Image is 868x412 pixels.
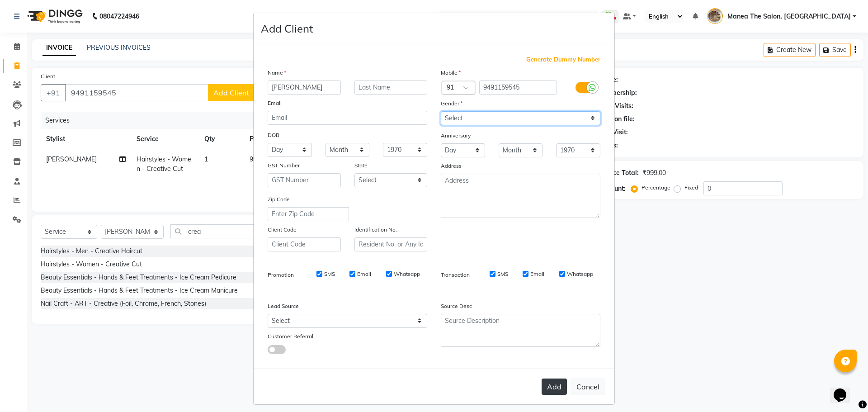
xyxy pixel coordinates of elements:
label: Email [530,270,544,278]
span: Generate Dummy Number [526,55,600,64]
label: SMS [497,270,508,278]
input: Last Name [354,81,428,95]
label: Customer Referral [268,332,313,341]
h4: Add Client [261,20,313,37]
button: Add [542,379,567,395]
label: Zip Code [268,195,290,204]
input: Email [268,111,427,125]
label: Lead Source [268,302,299,310]
label: Email [268,99,282,107]
label: Identification No. [354,226,397,234]
label: State [354,161,368,170]
button: Cancel [571,378,605,395]
input: GST Number [268,173,341,187]
input: Resident No. or Any Id [354,237,428,251]
label: GST Number [268,161,300,170]
label: Source Desc [441,302,472,310]
label: Mobile [441,69,461,77]
label: Transaction [441,271,470,279]
label: Whatsapp [394,270,420,278]
input: First Name [268,81,341,95]
label: SMS [324,270,335,278]
input: Client Code [268,237,341,251]
label: Address [441,162,462,170]
label: Email [357,270,371,278]
input: Enter Zip Code [268,207,349,221]
label: Gender [441,99,462,108]
label: DOB [268,131,279,139]
label: Name [268,69,286,77]
label: Client Code [268,226,297,234]
input: Mobile [479,81,557,95]
iframe: chat widget [830,376,859,403]
label: Promotion [268,271,294,279]
label: Anniversary [441,132,471,140]
label: Whatsapp [567,270,593,278]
